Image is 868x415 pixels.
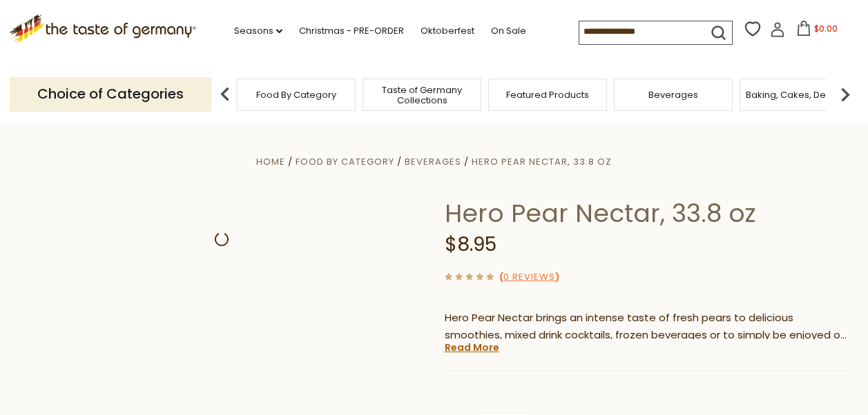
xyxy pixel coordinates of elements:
img: next arrow [831,81,859,108]
a: On Sale [491,23,526,39]
img: previous arrow [211,81,239,108]
a: Food By Category [296,155,394,168]
span: $8.95 [445,231,496,258]
p: Hero Pear Nectar brings an intense taste of fresh pears to delicious smoothies, mixed drink cockt... [445,310,849,344]
a: Beverages [648,90,698,100]
span: ( ) [499,270,559,283]
p: Choice of Categories [10,77,211,111]
h1: Hero Pear Nectar, 33.8 oz [445,198,849,229]
a: Oktoberfest [421,23,474,39]
a: Food By Category [256,90,336,100]
a: Seasons [234,23,282,39]
a: Hero Pear Nectar, 33.8 oz [472,155,612,168]
a: 0 Reviews [503,270,555,285]
a: Beverages [405,155,461,168]
a: Christmas - PRE-ORDER [299,23,404,39]
span: $0.00 [814,23,838,34]
a: Featured Products [506,90,589,100]
a: Home [256,155,285,168]
a: Baking, Cakes, Desserts [746,90,853,100]
a: Taste of Germany Collections [367,85,477,105]
button: $0.00 [788,21,847,41]
a: Read More [445,341,499,354]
